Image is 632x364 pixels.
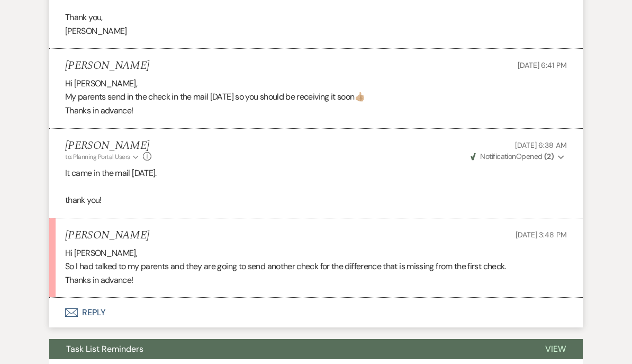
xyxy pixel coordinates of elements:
p: Thanks in advance! [65,104,567,118]
p: Thank you, [65,11,567,24]
p: It came in the mail [DATE]. [65,166,567,180]
span: [DATE] 6:38 AM [515,140,567,150]
button: Task List Reminders [49,339,528,359]
button: Reply [49,298,583,327]
span: Opened [471,152,554,161]
span: [DATE] 6:41 PM [518,60,567,70]
p: Thanks in advance! [65,273,567,287]
button: NotificationOpened (2) [469,151,567,162]
p: [PERSON_NAME] [65,24,567,38]
h5: [PERSON_NAME] [65,229,149,242]
h5: [PERSON_NAME] [65,139,151,153]
p: thank you! [65,193,567,207]
p: Hi [PERSON_NAME], [65,246,567,260]
strong: ( 2 ) [544,152,554,161]
h5: [PERSON_NAME] [65,59,149,73]
span: to: Planning Portal Users [65,153,130,161]
span: Notification [480,152,516,161]
span: Task List Reminders [66,343,143,354]
button: View [528,339,583,359]
p: So I had talked to my parents and they are going to send another check for the difference that is... [65,260,567,273]
span: [DATE] 3:48 PM [516,230,567,239]
button: to: Planning Portal Users [65,152,140,162]
p: Hi [PERSON_NAME], [65,77,567,91]
span: View [545,343,566,354]
p: My parents send in the check in the mail [DATE] so you should be receiving it soon👍🏼 [65,90,567,104]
